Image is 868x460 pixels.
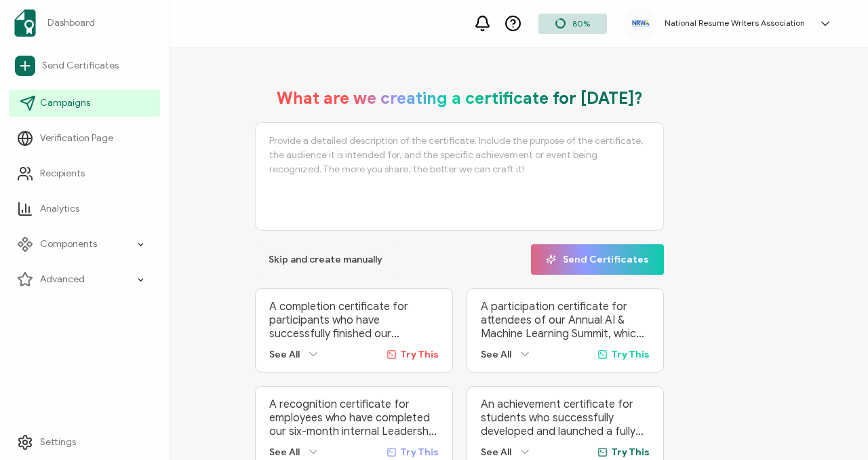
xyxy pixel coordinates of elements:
span: Dashboard [47,16,95,30]
span: See All [269,349,300,360]
button: Skip and create manually [255,244,396,275]
span: Advanced [40,273,85,286]
a: Dashboard [9,4,160,42]
span: Send Certificates [546,254,649,265]
a: Analytics [9,195,160,223]
span: Campaigns [40,96,90,110]
span: Try This [400,349,439,360]
p: An achievement certificate for students who successfully developed and launched a fully functiona... [481,398,650,438]
h1: What are we creating a certificate for [DATE]? [277,88,643,109]
span: Settings [40,436,76,449]
a: Settings [9,429,160,456]
p: A completion certificate for participants who have successfully finished our ‘Advanced Digital Ma... [269,300,439,341]
span: Analytics [40,202,79,216]
span: 80% [572,18,590,28]
span: Components [40,237,97,251]
span: Verification Page [40,132,113,145]
span: See All [481,349,511,360]
span: Skip and create manually [269,255,382,265]
span: Try This [400,446,439,458]
a: Send Certificates [9,50,160,81]
span: See All [269,446,300,458]
p: A participation certificate for attendees of our Annual AI & Machine Learning Summit, which broug... [481,300,650,341]
span: Send Certificates [42,59,119,73]
h5: National Resume Writers Association [665,18,805,28]
span: Try This [611,349,650,360]
a: Verification Page [9,125,160,152]
a: Recipients [9,160,160,187]
img: 3a89a5ed-4ea7-4659-bfca-9cf609e766a4.png [631,18,651,28]
span: Recipients [40,167,85,180]
img: sertifier-logomark-colored.svg [14,9,36,37]
span: Try This [611,446,650,458]
span: See All [481,446,511,458]
p: A recognition certificate for employees who have completed our six-month internal Leadership Deve... [269,398,439,438]
a: Campaigns [9,90,160,117]
button: Send Certificates [531,244,664,275]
